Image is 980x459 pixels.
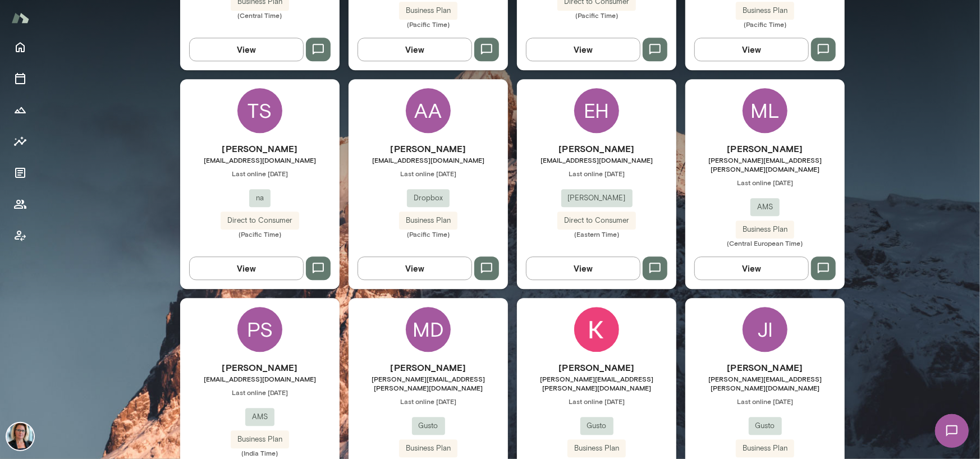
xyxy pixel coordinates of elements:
span: (Pacific Time) [685,20,845,29]
span: (Eastern Time) [517,229,676,238]
span: Business Plan [736,224,794,235]
div: MD [406,307,451,352]
button: View [694,256,809,280]
button: View [189,256,304,280]
span: Business Plan [231,434,289,445]
div: PS [237,307,282,352]
span: (Central Time) [180,11,340,20]
span: (Pacific Time) [517,11,676,20]
span: Last online [DATE] [349,397,508,406]
span: Last online [DATE] [517,397,676,406]
span: (Pacific Time) [349,20,508,29]
span: Business Plan [567,443,626,454]
span: AMS [245,411,274,423]
div: AA [406,88,451,133]
h6: [PERSON_NAME] [517,361,676,374]
div: TS [237,88,282,133]
button: View [694,38,809,61]
button: Growth Plan [9,99,31,121]
span: Business Plan [736,443,794,454]
div: EH [574,88,619,133]
button: View [358,38,472,61]
button: Insights [9,130,31,153]
h6: [PERSON_NAME] [685,361,845,374]
span: [EMAIL_ADDRESS][DOMAIN_NAME] [180,374,340,383]
span: Gusto [580,420,613,432]
span: [EMAIL_ADDRESS][DOMAIN_NAME] [180,155,340,164]
span: Last online [DATE] [517,169,676,178]
span: [PERSON_NAME][EMAIL_ADDRESS][PERSON_NAME][DOMAIN_NAME] [685,155,845,173]
button: View [526,256,640,280]
span: Dropbox [407,192,450,204]
h6: [PERSON_NAME] [349,142,508,155]
button: View [358,256,472,280]
span: [PERSON_NAME][EMAIL_ADDRESS][PERSON_NAME][DOMAIN_NAME] [349,374,508,392]
span: Last online [DATE] [685,397,845,406]
span: [EMAIL_ADDRESS][DOMAIN_NAME] [349,155,508,164]
span: [PERSON_NAME] [561,192,633,204]
span: Last online [DATE] [349,169,508,178]
h6: [PERSON_NAME] [180,361,340,374]
button: View [526,38,640,61]
h6: [PERSON_NAME] [349,361,508,374]
span: Business Plan [399,5,457,16]
span: Business Plan [399,443,457,454]
img: Jennifer Alvarez [7,423,34,450]
button: View [189,38,304,61]
span: Direct to Consumer [557,215,636,226]
span: (Pacific Time) [180,229,340,238]
h6: [PERSON_NAME] [180,142,340,155]
button: Client app [9,224,31,247]
span: (Central European Time) [685,238,845,247]
span: [PERSON_NAME][EMAIL_ADDRESS][PERSON_NAME][DOMAIN_NAME] [517,374,676,392]
span: [PERSON_NAME][EMAIL_ADDRESS][PERSON_NAME][DOMAIN_NAME] [685,374,845,392]
span: Last online [DATE] [685,178,845,187]
img: Mento [11,7,29,29]
span: na [249,192,271,204]
span: [EMAIL_ADDRESS][DOMAIN_NAME] [517,155,676,164]
span: Direct to Consumer [221,215,299,226]
button: Members [9,193,31,215]
span: Business Plan [399,215,457,226]
button: Documents [9,162,31,184]
div: JI [743,307,787,352]
h6: [PERSON_NAME] [517,142,676,155]
span: Last online [DATE] [180,388,340,397]
h6: [PERSON_NAME] [685,142,845,155]
span: AMS [750,201,780,213]
span: Last online [DATE] [180,169,340,178]
span: Gusto [412,420,445,432]
button: Home [9,36,31,58]
span: (India Time) [180,448,340,457]
span: (Pacific Time) [349,229,508,238]
img: Karen Fuller [574,307,619,352]
span: Gusto [749,420,782,432]
button: Sessions [9,67,31,90]
span: Business Plan [736,5,794,16]
div: ML [743,88,787,133]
